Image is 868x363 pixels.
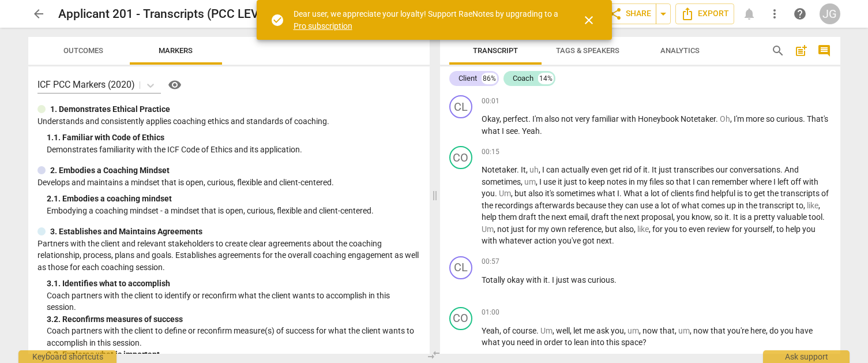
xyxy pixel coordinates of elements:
[552,275,556,285] span: I
[777,212,809,222] span: valuable
[47,205,420,217] p: Embodying a coaching mindset - a mindset that is open, curious, flexible and client-centered.
[737,189,745,198] span: is
[37,238,420,274] p: Partners with the client and relevant stakeholders to create clear agreements about the coaching ...
[518,126,522,136] span: .
[659,165,674,174] span: just
[47,349,420,361] div: 3. 3. Explores what is important
[482,236,499,245] span: with
[596,236,612,245] span: next
[499,189,511,198] span: Filler word
[545,189,556,198] span: it's
[166,76,184,94] button: Help
[777,177,791,186] span: left
[583,236,596,245] span: got
[676,177,693,186] span: that
[738,201,746,210] span: in
[608,201,625,210] span: they
[803,177,818,186] span: with
[522,126,540,136] span: Yeah
[556,46,619,55] span: Tags & Speakers
[629,177,637,186] span: in
[495,189,499,198] span: .
[817,44,831,58] span: comment
[543,275,548,285] span: it
[482,224,494,234] span: Filler word
[482,338,502,347] span: what
[499,326,503,335] span: ,
[807,201,818,210] span: Filler word
[790,3,810,24] a: Help
[538,224,551,234] span: my
[641,212,673,222] span: proposal
[498,212,518,222] span: them
[821,189,829,198] span: of
[495,201,535,210] span: recordings
[536,177,539,186] span: ,
[473,46,518,55] span: Transcript
[661,201,672,210] span: lot
[750,177,773,186] span: where
[612,236,614,245] span: .
[511,224,526,234] span: just
[526,275,543,285] span: with
[50,226,202,238] p: 3. Establishes and Maintains Agreements
[795,326,813,335] span: have
[592,114,621,124] span: familiar
[576,201,608,210] span: because
[529,165,539,174] span: Filler word
[780,165,784,174] span: .
[648,165,652,174] span: .
[666,177,676,186] span: so
[673,212,677,222] span: ,
[716,165,730,174] span: our
[18,350,117,363] div: Keyboard shortcuts
[803,201,807,210] span: ,
[591,338,606,347] span: into
[482,147,499,157] span: 00:15
[642,338,647,347] span: ?
[617,189,619,198] span: I
[649,224,652,234] span: ,
[643,165,648,174] span: it
[651,189,662,198] span: lot
[546,165,561,174] span: can
[740,212,747,222] span: is
[608,7,651,21] span: Share
[602,224,605,234] span: ,
[809,212,822,222] span: tool
[652,224,664,234] span: for
[568,224,602,234] span: reference
[526,165,529,174] span: ,
[551,224,568,234] span: own
[513,73,533,84] div: Coach
[482,96,499,106] span: 00:01
[503,326,512,335] span: of
[47,132,420,144] div: 1. 1. Familiar with Code of Ethics
[766,114,776,124] span: so
[727,326,750,335] span: you're
[514,189,528,198] span: but
[655,201,661,210] span: a
[769,326,780,335] span: do
[776,114,803,124] span: curious
[544,114,561,124] span: also
[678,326,690,335] span: Filler word
[561,165,591,174] span: actually
[502,338,517,347] span: you
[619,189,623,198] span: .
[50,103,170,115] p: 1. Demonstrates Ethical Practice
[649,177,666,186] span: files
[482,326,499,335] span: Yeah
[449,256,472,279] div: Change speaker
[535,201,576,210] span: afterwards
[623,165,634,174] span: rid
[553,326,556,335] span: ,
[482,257,499,267] span: 00:57
[591,165,610,174] span: even
[502,126,506,136] span: I
[729,212,733,222] span: .
[540,126,542,136] span: .
[543,177,558,186] span: use
[526,224,538,234] span: for
[32,7,46,21] span: arrow_back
